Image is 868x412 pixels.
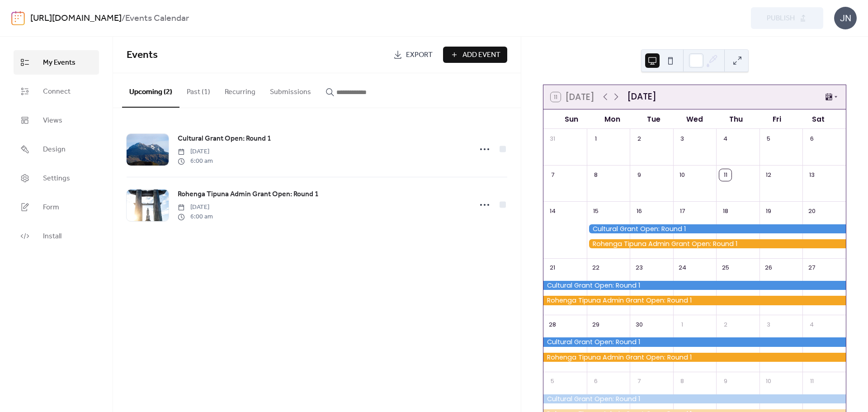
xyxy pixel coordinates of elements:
div: Wed [674,109,715,129]
div: Sat [797,109,839,129]
div: 10 [763,375,774,387]
div: Rohenga Tipuna Admin Grant Open: Round 1 [587,239,846,248]
div: 8 [676,375,688,387]
a: Form [14,195,99,219]
div: 27 [806,262,818,274]
div: [DATE] [627,90,656,104]
div: 6 [806,133,818,145]
div: 2 [719,318,731,330]
a: Connect [14,79,99,104]
div: 2 [633,133,645,145]
a: Cultural Grant Open: Round 1 [178,133,271,145]
div: 6 [590,375,602,387]
span: Install [43,231,61,242]
div: 11 [719,169,731,181]
div: 7 [547,169,558,181]
span: 6:00 am [178,212,213,222]
span: My Events [43,57,75,68]
div: 1 [676,318,688,330]
div: 31 [547,133,558,145]
div: 4 [806,318,818,330]
button: Past (1) [179,73,217,107]
button: Submissions [263,73,318,107]
span: [DATE] [178,203,213,212]
div: 4 [719,133,731,145]
div: Cultural Grant Open: Round 1 [587,224,846,233]
a: My Events [14,50,99,75]
div: 12 [763,169,774,181]
div: 11 [806,375,818,387]
span: Rohenga Tipuna Admin Grant Open: Round 1 [178,189,319,200]
div: 1 [590,133,602,145]
div: 25 [719,262,731,274]
div: 16 [633,205,645,217]
div: 5 [763,133,774,145]
div: 5 [547,375,558,387]
div: 30 [633,318,645,330]
a: [URL][DOMAIN_NAME] [30,10,122,27]
b: Events Calendar [125,10,189,27]
span: Form [43,202,59,213]
a: Install [14,224,99,248]
div: 13 [806,169,818,181]
div: JN [834,7,857,29]
div: Mon [592,109,633,129]
div: 18 [719,205,731,217]
div: Sun [551,109,592,129]
span: [DATE] [178,147,213,156]
span: Design [43,144,66,155]
div: 28 [547,318,558,330]
div: Thu [715,109,756,129]
div: Cultural Grant Open: Round 1 [543,281,846,290]
span: Export [406,50,433,61]
div: 22 [590,262,602,274]
div: Rohenga Tipuna Admin Grant Open: Round 1 [543,353,846,362]
a: Export [387,47,439,63]
div: 17 [676,205,688,217]
span: Views [43,115,62,126]
div: Fri [756,109,797,129]
div: 23 [633,262,645,274]
div: 14 [547,205,558,217]
div: Rohenga Tipuna Admin Grant Open: Round 1 [543,296,846,305]
div: 21 [547,262,558,274]
div: 8 [590,169,602,181]
div: 29 [590,318,602,330]
img: logo [11,11,25,25]
div: 9 [633,169,645,181]
a: Settings [14,166,99,190]
div: 3 [676,133,688,145]
a: Views [14,108,99,133]
div: 7 [633,375,645,387]
button: Upcoming (2) [122,73,179,108]
button: Recurring [217,73,263,107]
button: Add Event [443,47,507,63]
div: 19 [763,205,774,217]
span: Events [127,45,158,65]
div: 9 [719,375,731,387]
a: Design [14,137,99,161]
span: Connect [43,86,71,97]
div: 15 [590,205,602,217]
a: Rohenga Tipuna Admin Grant Open: Round 1 [178,189,319,200]
span: 6:00 am [178,156,213,166]
span: Add Event [462,50,500,61]
div: 3 [763,318,774,330]
b: / [122,10,125,27]
div: 10 [676,169,688,181]
div: 24 [676,262,688,274]
div: Cultural Grant Open: Round 1 [543,394,846,403]
div: Cultural Grant Open: Round 1 [543,337,846,346]
div: Tue [633,109,674,129]
div: 26 [763,262,774,274]
div: 20 [806,205,818,217]
span: Settings [43,173,70,184]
